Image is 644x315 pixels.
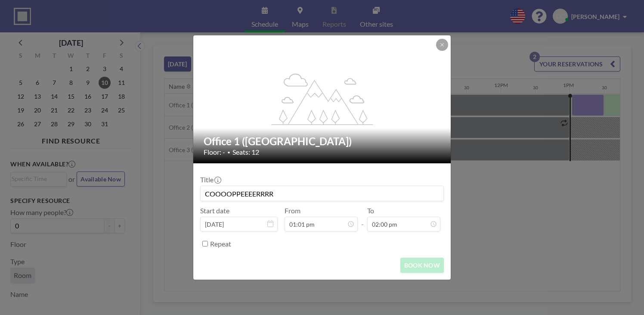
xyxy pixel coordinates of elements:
g: flex-grow: 1.2; [272,73,373,125]
input: Davis's reservation [201,186,443,201]
label: From [285,206,300,215]
span: Floor: - [204,148,225,156]
label: Repeat [210,240,231,248]
button: BOOK NOW [400,258,444,273]
label: Start date [200,206,229,215]
span: • [227,149,230,156]
label: To [367,206,374,215]
label: Title [200,175,220,184]
h2: Office 1 ([GEOGRAPHIC_DATA]) [204,135,441,148]
span: - [361,209,364,228]
span: Seats: 12 [232,148,259,156]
